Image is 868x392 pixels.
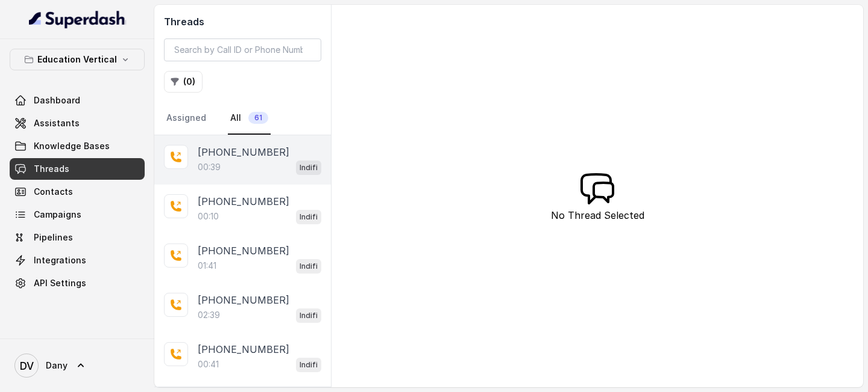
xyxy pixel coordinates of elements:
[34,254,86,266] span: Integrations
[34,231,73,243] span: Pipelines
[10,49,145,70] button: Education Vertical
[198,260,216,272] p: 01:41
[10,272,145,294] a: API Settings
[300,211,318,223] p: Indifi
[198,194,289,209] p: [PHONE_NUMBER]
[300,310,318,322] p: Indifi
[198,243,289,258] p: [PHONE_NUMBER]
[34,94,80,106] span: Dashboard
[300,359,318,371] p: Indifi
[34,209,81,221] span: Campaigns
[198,342,289,357] p: [PHONE_NUMBER]
[198,293,289,307] p: [PHONE_NUMBER]
[198,145,289,159] p: [PHONE_NUMBER]
[34,163,69,175] span: Threads
[300,162,318,174] p: Indifi
[164,71,203,93] button: (0)
[34,117,80,129] span: Assistants
[34,186,73,198] span: Contacts
[10,227,145,248] a: Pipelines
[198,358,219,370] p: 00:41
[198,309,220,321] p: 02:39
[10,112,145,134] a: Assistants
[551,208,644,222] p: No Thread Selected
[34,277,86,289] span: API Settings
[10,204,145,225] a: Campaigns
[300,260,318,272] p: Indifi
[198,161,221,173] p: 00:39
[10,158,145,180] a: Threads
[46,360,68,372] span: Dany
[164,38,321,61] input: Search by Call ID or Phone Number
[10,135,145,157] a: Knowledge Bases
[164,102,209,135] a: Assigned
[164,14,321,29] h2: Threads
[228,102,271,135] a: All61
[20,360,34,372] text: DV
[34,140,110,152] span: Knowledge Bases
[37,52,117,67] p: Education Vertical
[198,210,219,222] p: 00:10
[10,90,145,111] a: Dashboard
[10,250,145,271] a: Integrations
[10,181,145,203] a: Contacts
[29,10,126,29] img: light.svg
[164,102,321,135] nav: Tabs
[10,349,145,382] a: Dany
[248,112,268,124] span: 61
